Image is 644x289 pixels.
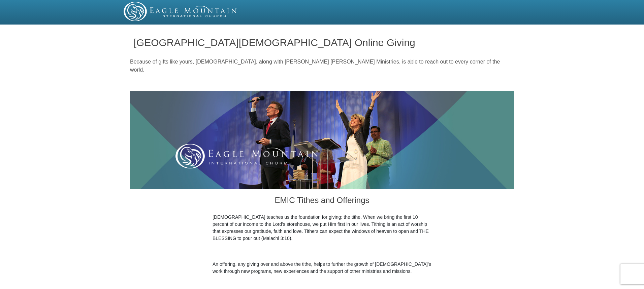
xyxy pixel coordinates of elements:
img: EMIC [124,2,237,21]
p: An offering, any giving over and above the tithe, helps to further the growth of [DEMOGRAPHIC_DAT... [213,261,431,275]
h1: [GEOGRAPHIC_DATA][DEMOGRAPHIC_DATA] Online Giving [134,37,511,48]
p: Because of gifts like yours, [DEMOGRAPHIC_DATA], along with [PERSON_NAME] [PERSON_NAME] Ministrie... [130,58,514,74]
p: [DEMOGRAPHIC_DATA] teaches us the foundation for giving: the tithe. When we bring the first 10 pe... [213,214,431,242]
h3: EMIC Tithes and Offerings [213,189,431,214]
